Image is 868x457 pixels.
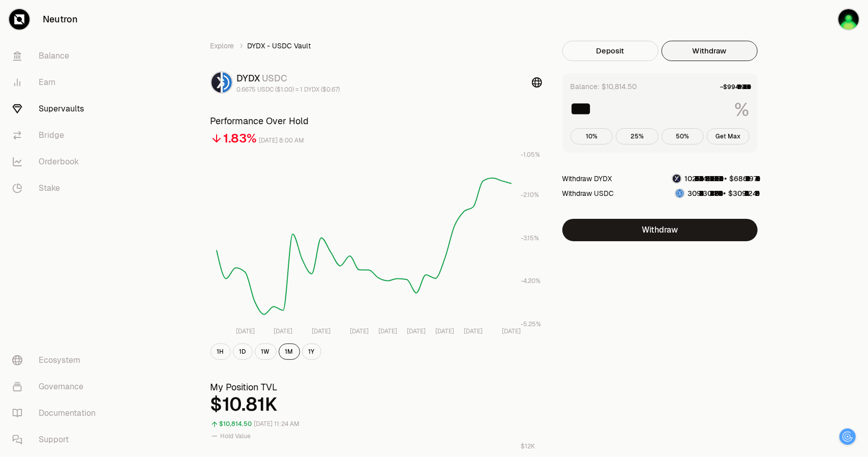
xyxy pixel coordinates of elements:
button: 1M [279,344,300,360]
tspan: [DATE] [435,328,454,336]
a: Support [4,426,110,453]
button: 1W [255,344,277,360]
nav: breadcrumb [211,41,542,51]
button: 1H [211,344,231,360]
img: DYDX Logo [673,175,681,183]
div: 0.6675 USDC ($1.00) = 1 DYDX ($0.67) [237,85,340,94]
div: DYDX [237,71,340,85]
a: Ecosystem [4,347,110,374]
tspan: -4.20% [521,277,541,285]
a: Bridge [4,122,110,149]
img: zhirong80 [839,9,859,30]
a: Supervaults [4,96,110,122]
a: Stake [4,175,110,202]
button: Withdraw [662,41,758,61]
button: 1Y [302,344,321,360]
tspan: [DATE] [274,328,292,336]
tspan: -1.05% [521,151,540,159]
h3: Performance Over Hold [211,114,542,128]
tspan: -3.15% [521,234,539,242]
tspan: [DATE] [350,328,369,336]
button: 1D [233,344,253,360]
span: USDC [262,72,288,84]
tspan: -5.25% [521,320,541,328]
tspan: [DATE] [464,328,483,336]
a: Documentation [4,400,110,426]
div: Withdraw USDC [562,188,614,198]
span: DYDX - USDC Vault [248,41,311,51]
button: 50% [662,128,704,145]
tspan: [DATE] [378,328,397,336]
button: Deposit [562,41,659,61]
span: Hold Value [221,432,251,440]
a: Explore [211,41,234,51]
tspan: -2.10% [521,191,539,199]
button: 25% [616,128,659,145]
div: 1.83% [224,130,257,147]
div: $10,814.50 [220,418,252,430]
a: Orderbook [4,149,110,175]
button: Get Max [707,128,750,145]
tspan: [DATE] [235,328,254,336]
a: Earn [4,69,110,96]
span: % [735,100,750,120]
tspan: [DATE] [407,328,426,336]
div: Withdraw DYDX [562,174,612,184]
img: USDC Logo [223,72,232,93]
a: Governance [4,374,110,400]
h3: My Position TVL [211,380,542,394]
button: 10% [571,128,613,145]
div: [DATE] 8:00 AM [259,135,305,147]
tspan: [DATE] [502,328,521,336]
div: Balance: $10,814.50 [571,81,637,92]
img: DYDX Logo [212,72,221,93]
tspan: [DATE] [312,328,331,336]
div: $10.81K [211,394,542,415]
tspan: $12K [521,442,535,450]
a: Balance [4,43,110,69]
div: [DATE] 11:24 AM [254,418,300,430]
img: USDC Logo [676,189,684,197]
button: Withdraw [562,219,758,241]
